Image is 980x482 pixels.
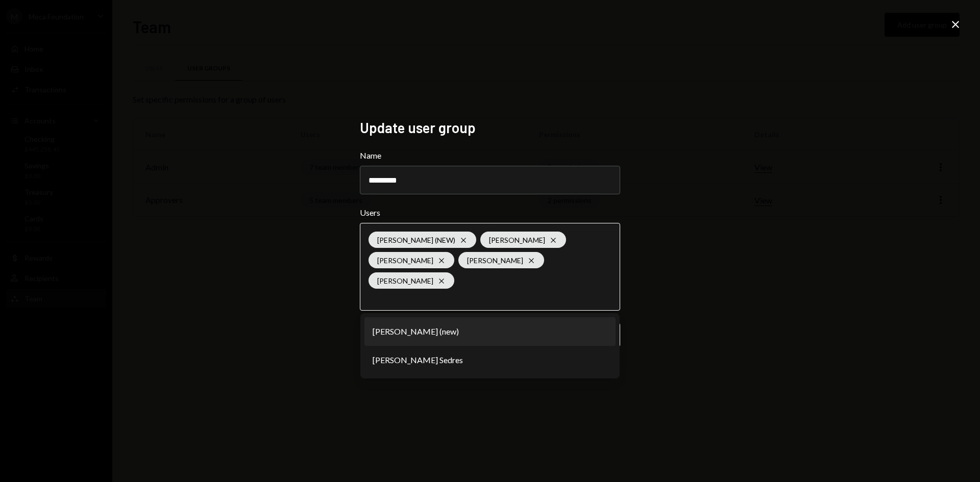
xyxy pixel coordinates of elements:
label: Users [360,207,620,219]
div: [PERSON_NAME] [458,252,544,268]
div: [PERSON_NAME] (NEW) [369,232,476,248]
div: [PERSON_NAME] [369,272,454,289]
div: [PERSON_NAME] [480,232,566,248]
label: Name [360,149,620,162]
h2: Update user group [360,118,620,138]
div: [PERSON_NAME] [369,252,454,268]
li: [PERSON_NAME] (new) [364,317,616,346]
li: [PERSON_NAME] Sedres [364,346,616,374]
